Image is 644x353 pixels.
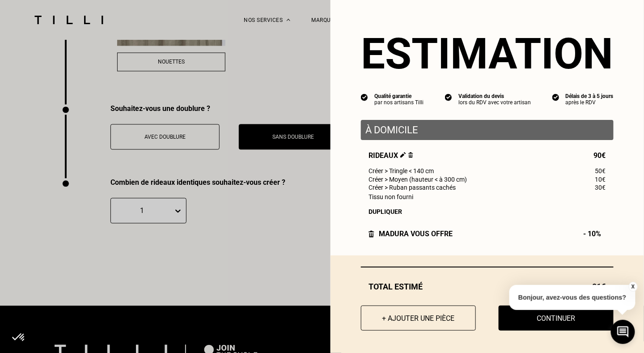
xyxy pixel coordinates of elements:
div: après le RDV [566,99,614,106]
span: Tissu non fourni [369,193,413,200]
span: 30€ [595,184,606,191]
img: icon list info [361,93,368,101]
span: Créer > Moyen (hauteur < à 300 cm) [369,176,467,183]
img: Éditer [400,152,406,158]
button: Continuer [499,306,614,331]
img: icon list info [552,93,559,101]
div: Qualité garantie [374,93,424,99]
span: Rideaux [369,151,413,160]
button: + Ajouter une pièce [361,306,476,331]
img: Supprimer [408,152,413,158]
img: icon list info [445,93,452,101]
span: 90€ [594,151,606,160]
p: Bonjour, avez-vous des questions? [509,285,636,310]
div: par nos artisans Tilli [374,99,424,106]
span: 10€ [595,176,606,183]
div: Madura vous offre [369,230,453,238]
div: lors du RDV avec votre artisan [458,99,531,106]
p: À domicile [365,124,609,136]
span: 50€ [595,167,606,174]
button: X [628,282,637,292]
div: Dupliquer [369,208,606,215]
div: Validation du devis [458,93,531,99]
section: Estimation [361,29,614,79]
div: Total estimé [361,282,614,291]
span: Créer > Ruban passants cachés [369,184,456,191]
div: Délais de 3 à 5 jours [566,93,614,99]
span: - 10% [584,230,606,238]
span: Créer > Tringle < 140 cm [369,167,434,174]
